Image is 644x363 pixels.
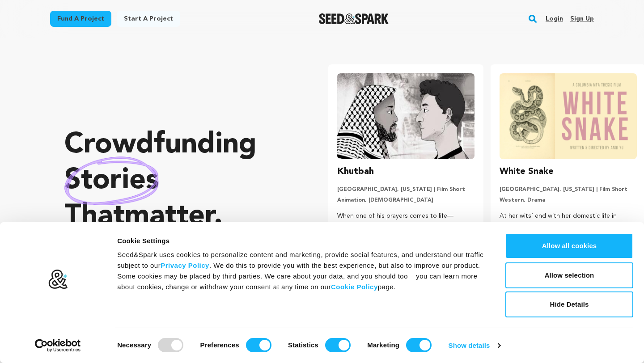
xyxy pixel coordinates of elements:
[500,165,554,179] h3: White Snake
[117,341,151,349] strong: Necessary
[200,341,239,349] strong: Preferences
[64,127,292,235] p: Crowdfunding that .
[505,291,633,317] button: Hide Details
[367,341,399,349] strong: Marketing
[546,12,563,26] a: Login
[500,197,637,204] p: Western, Drama
[337,186,475,193] p: [GEOGRAPHIC_DATA], [US_STATE] | Film Short
[505,262,633,288] button: Allow selection
[331,283,378,291] a: Cookie Policy
[500,186,637,193] p: [GEOGRAPHIC_DATA], [US_STATE] | Film Short
[337,165,374,179] h3: Khutbah
[505,233,633,259] button: Allow all cookies
[64,156,159,205] img: hand sketched image
[500,211,637,243] p: At her wits’ end with her domestic life in [GEOGRAPHIC_DATA], a [DEMOGRAPHIC_DATA] immigrant moth...
[319,13,389,24] a: Seed&Spark Homepage
[570,12,594,26] a: Sign up
[319,13,389,24] img: Seed&Spark Logo Dark Mode
[117,236,485,246] div: Cookie Settings
[48,269,68,290] img: logo
[337,197,475,204] p: Animation, [DEMOGRAPHIC_DATA]
[117,11,180,27] a: Start a project
[161,262,209,269] a: Privacy Policy
[500,73,637,159] img: White Snake image
[449,339,500,352] a: Show details
[337,73,475,159] img: Khutbah image
[19,339,97,352] a: Usercentrics Cookiebot - opens in a new window
[337,211,475,243] p: When one of his prayers comes to life—summoning the first boy he ever loved—a closeted [PERSON_NA...
[288,341,318,349] strong: Statistics
[50,11,111,27] a: Fund a project
[117,249,485,292] div: Seed&Spark uses cookies to personalize content and marketing, provide social features, and unders...
[125,203,214,231] span: matter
